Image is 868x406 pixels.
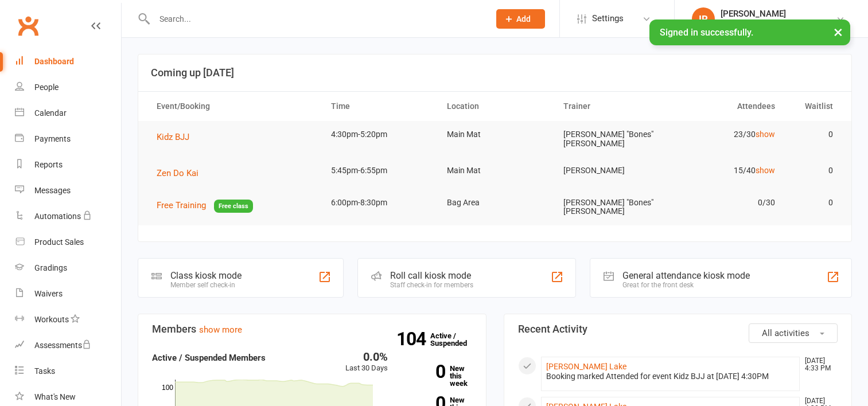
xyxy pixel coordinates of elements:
a: Clubworx [14,11,42,40]
td: 0 [785,157,843,184]
button: Add [496,9,545,29]
div: Automations [34,212,81,221]
div: Member self check-in [170,281,242,289]
th: Attendees [669,92,785,121]
div: Roll call kiosk mode [390,270,473,281]
th: Event/Booking [146,92,321,121]
div: Dashboard [34,57,74,66]
a: Product Sales [15,229,121,255]
td: 6:00pm-8:30pm [321,189,437,216]
span: Free Training [157,200,206,210]
span: All activities [762,328,809,338]
div: Reports [34,160,63,169]
button: Free TrainingFree class [157,198,253,213]
div: General attendance kiosk mode [622,270,750,281]
a: show [756,166,775,175]
td: [PERSON_NAME] "Bones" [PERSON_NAME] [553,121,670,157]
a: Messages [15,178,121,204]
td: 15/40 [669,157,785,184]
a: Calendar [15,100,121,126]
td: 4:30pm-5:20pm [321,121,437,148]
td: [PERSON_NAME] [553,157,670,184]
a: 0New this week [405,365,472,387]
button: Zen Do Kai [157,166,207,180]
h3: Coming up [DATE] [151,67,839,79]
span: Kidz BJJ [157,132,189,142]
span: Signed in successfully. [660,27,753,38]
div: Gladstone Martial Arts Academy [721,19,836,29]
a: Gradings [15,255,121,281]
div: Booking marked Attended for event Kidz BJJ at [DATE] 4:30PM [546,372,795,381]
a: Dashboard [15,49,121,75]
td: 0 [785,121,843,148]
a: Automations [15,204,121,229]
div: Class kiosk mode [170,270,242,281]
a: show more [199,325,242,335]
a: Payments [15,126,121,152]
div: Staff check-in for members [390,281,473,289]
a: Tasks [15,358,121,384]
a: Waivers [15,281,121,307]
span: Zen Do Kai [157,168,198,178]
div: Messages [34,186,71,195]
td: Main Mat [437,157,553,184]
div: People [34,83,59,92]
div: Gradings [34,263,67,272]
a: People [15,75,121,100]
div: Tasks [34,366,55,376]
h3: Members [152,323,472,335]
div: Last 30 Days [345,351,388,374]
th: Location [437,92,553,121]
a: Reports [15,152,121,178]
h3: Recent Activity [518,323,838,335]
span: Settings [592,6,624,32]
td: Main Mat [437,121,553,148]
div: Great for the front desk [622,281,750,289]
div: Calendar [34,108,67,118]
a: 104Active / Suspended [430,323,481,356]
span: Free class [214,200,253,213]
div: IR [692,7,715,30]
td: 0 [785,189,843,216]
div: Waivers [34,289,63,298]
td: 5:45pm-6:55pm [321,157,437,184]
td: [PERSON_NAME] "Bones" [PERSON_NAME] [553,189,670,225]
div: 0.0% [345,351,388,362]
div: [PERSON_NAME] [721,9,836,19]
th: Waitlist [785,92,843,121]
a: Assessments [15,333,121,358]
time: [DATE] 4:33 PM [799,357,837,372]
a: Workouts [15,307,121,333]
a: show [756,130,775,139]
th: Trainer [553,92,670,121]
td: 23/30 [669,121,785,148]
div: Payments [34,134,71,143]
td: 0/30 [669,189,785,216]
div: Workouts [34,315,69,324]
button: Kidz BJJ [157,130,197,144]
a: [PERSON_NAME] Lake [546,362,626,371]
strong: Active / Suspended Members [152,353,266,363]
td: Bag Area [437,189,553,216]
div: Assessments [34,341,91,350]
strong: 104 [396,330,430,348]
span: Add [516,14,531,24]
input: Search... [151,11,481,27]
button: × [828,19,848,44]
div: What's New [34,392,76,401]
strong: 0 [405,363,445,380]
th: Time [321,92,437,121]
button: All activities [749,323,838,343]
div: Product Sales [34,237,84,247]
